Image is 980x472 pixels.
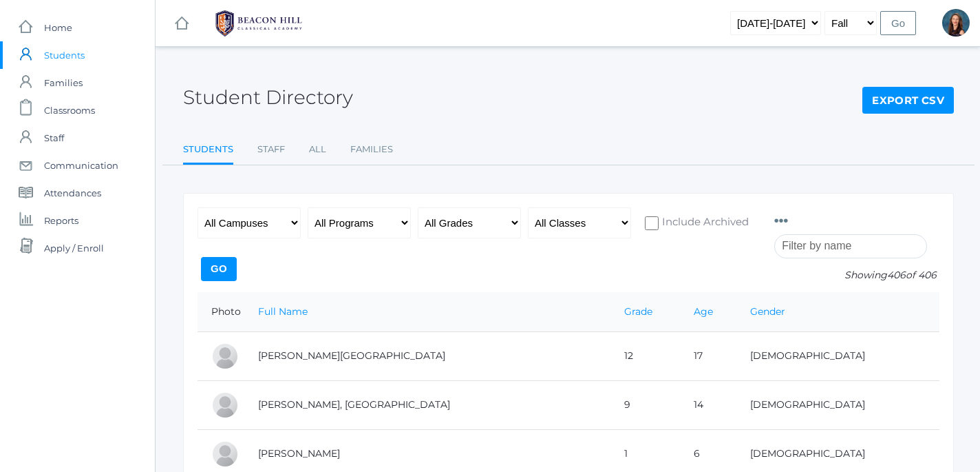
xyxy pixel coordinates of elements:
div: Phoenix Abdulla [211,391,239,419]
td: 17 [680,331,736,380]
span: Communication [44,152,118,179]
a: Students [183,136,233,165]
a: All [309,136,326,163]
td: 9 [610,380,680,429]
td: 14 [680,380,736,429]
a: Families [350,136,393,163]
div: Dominic Abrea [211,440,239,468]
span: Attendances [44,179,101,207]
td: [PERSON_NAME], [GEOGRAPHIC_DATA] [244,380,610,429]
input: Go [201,257,237,281]
input: Filter by name [774,234,927,258]
td: [DEMOGRAPHIC_DATA] [736,380,939,429]
span: Reports [44,207,78,234]
span: 406 [887,269,906,281]
span: Include Archived [659,214,749,232]
input: Go [880,11,916,35]
a: Gender [750,305,785,318]
span: Staff [44,124,64,152]
span: Students [44,41,85,69]
span: Home [44,14,72,41]
div: Charlotte Abdulla [211,342,239,370]
a: Export CSV [862,87,954,114]
span: Apply / Enroll [44,234,104,262]
a: Staff [257,136,285,163]
img: 1_BHCALogos-05.png [207,6,310,41]
th: Photo [198,292,244,332]
div: Hilary Erickson [942,9,970,37]
td: 12 [610,331,680,380]
span: Families [44,69,83,96]
a: Full Name [258,305,308,318]
a: Grade [624,305,652,318]
h2: Student Directory [183,87,353,108]
span: Classrooms [44,96,95,124]
p: Showing of 406 [774,268,939,283]
td: [DEMOGRAPHIC_DATA] [736,331,939,380]
a: Age [694,305,713,318]
td: [PERSON_NAME][GEOGRAPHIC_DATA] [244,331,610,380]
input: Include Archived [645,216,659,230]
